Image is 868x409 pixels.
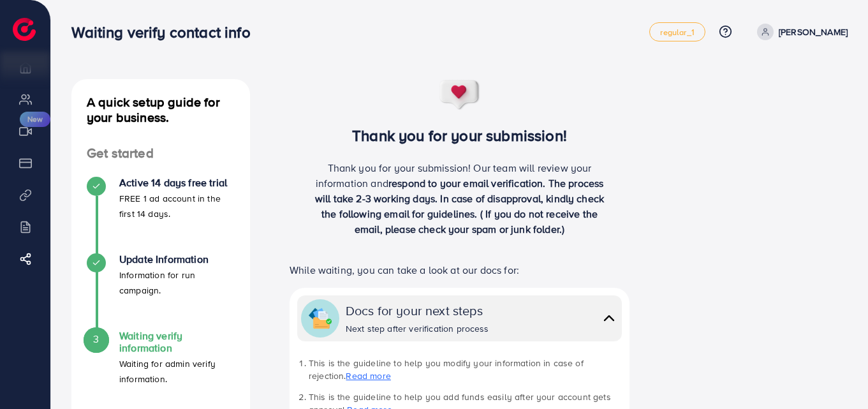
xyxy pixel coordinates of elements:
[346,322,489,335] div: Next step after verification process
[660,28,694,36] span: regular_1
[119,330,235,354] h4: Waiting verify information
[119,191,235,221] p: FREE 1 ad account in the first 14 days.
[71,94,250,125] h4: A quick setup guide for your business.
[290,262,629,278] p: While waiting, you can take a look at our docs for:
[119,253,235,265] h4: Update Information
[309,357,622,383] li: This is the guideline to help you modify your information in case of rejection.
[649,22,705,41] a: regular_1
[71,145,250,161] h4: Get started
[439,79,481,111] img: success
[600,309,618,327] img: collapse
[315,176,604,236] span: respond to your email verification. The process will take 2-3 working days. In case of disapprova...
[71,330,250,406] li: Waiting verify information
[814,352,858,399] iframe: Chat
[13,18,36,41] img: logo
[119,356,235,387] p: Waiting for admin verify information.
[309,307,332,330] img: collapse
[779,24,848,40] p: [PERSON_NAME]
[346,301,489,320] div: Docs for your next steps
[309,160,611,237] p: Thank you for your submission! Our team will review your information and
[346,369,390,382] a: Read more
[71,253,250,330] li: Update Information
[71,177,250,253] li: Active 14 days free trial
[119,267,235,298] p: Information for run campaign.
[71,23,260,41] h3: Waiting verify contact info
[119,177,235,189] h4: Active 14 days free trial
[93,332,99,346] span: 3
[752,24,848,40] a: [PERSON_NAME]
[270,126,649,145] h3: Thank you for your submission!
